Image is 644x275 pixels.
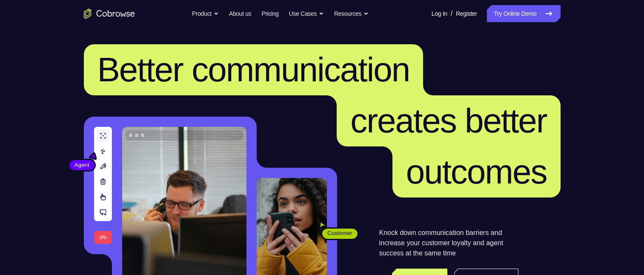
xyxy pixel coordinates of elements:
a: Log In [432,5,447,22]
a: Go to the home page [84,9,135,19]
p: Knock down communication barriers and increase your customer loyalty and agent success at the sam... [379,228,518,258]
button: Product [192,5,219,22]
span: / [451,9,452,19]
a: About us [229,5,251,22]
a: Try Online Demo [487,5,560,22]
span: creates better [350,102,547,140]
span: Better communication [97,51,410,89]
a: Register [456,5,477,22]
span: outcomes [406,153,547,191]
button: Use Cases [289,5,324,22]
a: Pricing [261,5,278,22]
button: Resources [334,5,369,22]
